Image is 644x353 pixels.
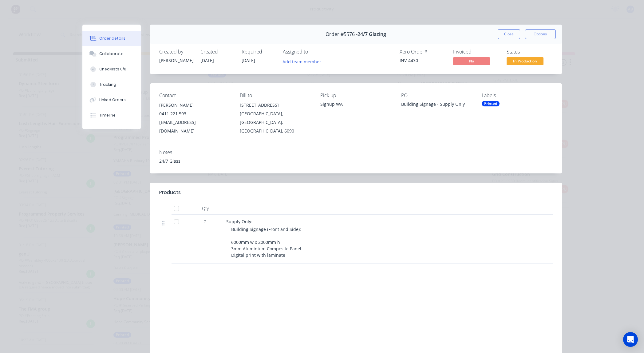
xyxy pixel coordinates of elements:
div: Timeline [99,113,116,118]
span: Order #5576 - [326,31,358,37]
button: Collaborate [82,46,141,61]
div: Order details [99,36,125,41]
div: Created [200,49,234,55]
button: Timeline [82,108,141,123]
button: Close [498,29,520,39]
span: Building Signage (Front and Side): 6000mm w x 2000mm h 3mm Aluminium Composite Panel Digital prin... [231,226,301,258]
span: Supply Only: [226,219,252,224]
div: PO [401,93,472,98]
div: Printed [482,101,500,106]
span: 2 [204,218,207,225]
button: Add team member [279,57,324,65]
div: Assigned to [283,49,344,55]
div: INV-4430 [400,57,446,64]
div: Pick up [320,93,391,98]
div: Bill to [240,93,310,98]
div: Labels [482,93,552,98]
div: Signup WA [320,101,391,107]
div: Created by [159,49,193,55]
div: [PERSON_NAME] [159,57,193,64]
div: Products [159,189,181,196]
div: Invoiced [453,49,499,55]
div: [PERSON_NAME]0411 221 593[EMAIL_ADDRESS][DOMAIN_NAME] [159,101,230,135]
div: [STREET_ADDRESS][GEOGRAPHIC_DATA], [GEOGRAPHIC_DATA], [GEOGRAPHIC_DATA], 6090 [240,101,310,135]
button: In Production [507,57,543,66]
div: Open Intercom Messenger [623,332,638,347]
div: Qty [187,202,224,215]
div: [EMAIL_ADDRESS][DOMAIN_NAME] [159,118,230,135]
div: [STREET_ADDRESS] [240,101,310,109]
div: [GEOGRAPHIC_DATA], [GEOGRAPHIC_DATA], [GEOGRAPHIC_DATA], 6090 [240,109,310,135]
span: No [453,57,490,65]
div: Building Signage - Supply Only [401,101,472,109]
div: Contact [159,93,230,98]
div: 0411 221 593 [159,109,230,118]
div: Status [507,49,553,55]
span: In Production [507,57,543,65]
button: Options [525,29,556,39]
div: 24/7 Glass [159,158,553,164]
button: Tracking [82,77,141,92]
div: Notes [159,149,553,155]
div: Collaborate [99,51,124,57]
div: Tracking [99,82,116,87]
button: Add team member [283,57,325,65]
button: Linked Orders [82,92,141,108]
div: Linked Orders [99,97,126,103]
span: [DATE] [200,58,214,63]
div: Checklists 0/0 [99,66,126,72]
div: [PERSON_NAME] [159,101,230,109]
div: Xero Order # [400,49,446,55]
span: [DATE] [242,58,255,63]
span: 24/7 Glazing [358,31,386,37]
div: Required [242,49,275,55]
button: Checklists 0/0 [82,61,141,77]
button: Order details [82,31,141,46]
